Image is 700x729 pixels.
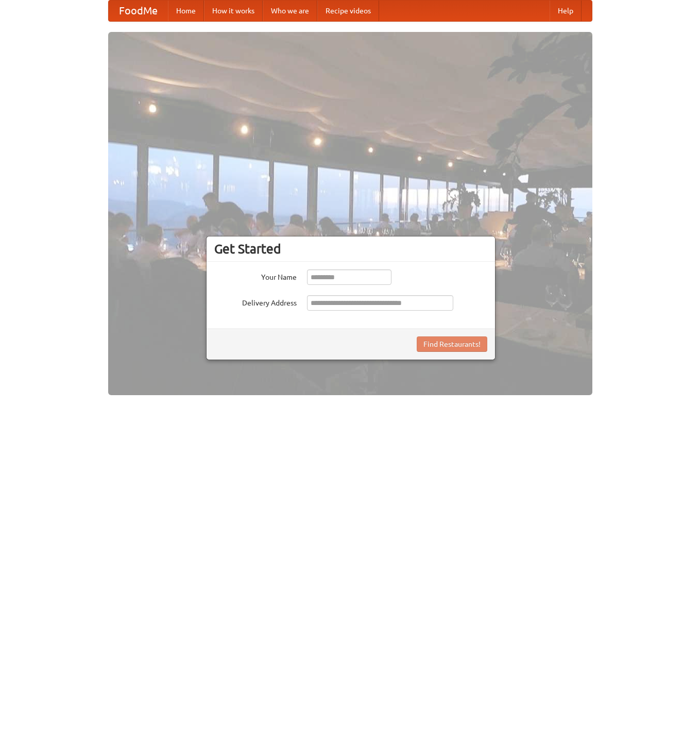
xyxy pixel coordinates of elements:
[214,269,297,282] label: Your Name
[317,1,379,21] a: Recipe videos
[214,295,297,308] label: Delivery Address
[109,1,168,21] a: FoodMe
[214,241,487,257] h3: Get Started
[168,1,204,21] a: Home
[550,1,582,21] a: Help
[263,1,317,21] a: Who we are
[417,336,487,352] button: Find Restaurants!
[204,1,263,21] a: How it works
